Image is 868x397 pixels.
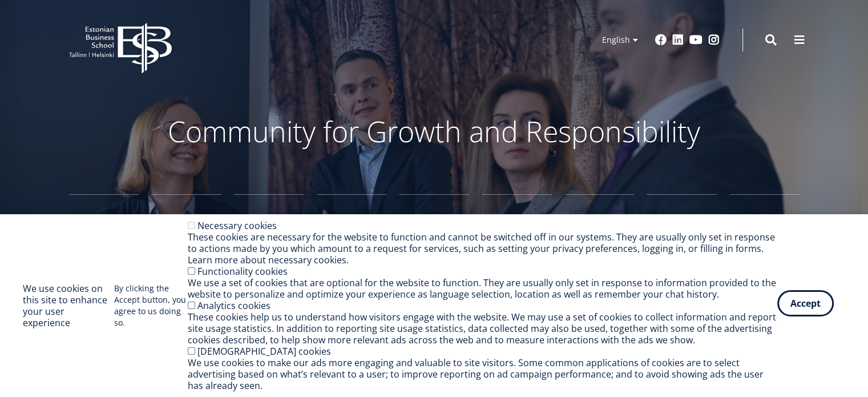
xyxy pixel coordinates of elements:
a: Admission [317,194,387,251]
a: Bachelor's Studies [151,194,221,251]
a: EBS High School [69,194,139,251]
div: These cookies help us to understand how visitors engage with the website. We may use a set of coo... [188,311,777,346]
a: Executive Education [647,194,717,251]
a: Linkedin [672,34,684,46]
div: We use a set of cookies that are optional for the website to function. They are usually only set ... [188,277,777,300]
label: Analytics cookies [197,299,271,312]
h2: We use cookies on this site to enhance your user experience [23,283,114,328]
button: Accept [777,290,834,316]
div: These cookies are necessary for the website to function and cannot be switched off in our systems... [188,231,777,266]
a: International Experience [399,194,469,251]
p: Community for Growth and Responsibility [132,114,737,149]
a: Research and Doctoral Studies [482,194,552,251]
label: [DEMOGRAPHIC_DATA] cookies [197,345,331,358]
label: Necessary cookies [197,219,277,232]
a: Open University [564,194,635,251]
a: Master's Studies [234,194,304,251]
a: Instagram [708,34,720,46]
p: By clicking the Accept button, you agree to us doing so. [114,283,188,328]
div: We use cookies to make our ads more engaging and valuable to site visitors. Some common applicati... [188,357,777,391]
a: Facebook [655,34,667,46]
a: Youtube [689,34,703,46]
label: Functionality cookies [197,265,288,278]
a: Microdegrees [729,194,800,251]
